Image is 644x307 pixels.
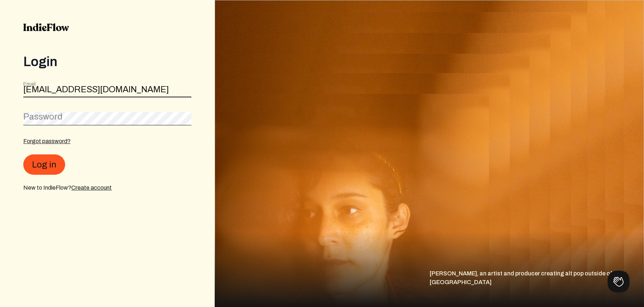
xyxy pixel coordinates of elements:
[429,269,644,307] div: [PERSON_NAME], an artist and producer creating alt pop outside of [GEOGRAPHIC_DATA]
[23,154,65,175] button: Log in
[71,185,112,191] a: Create account
[23,81,36,88] label: Email
[23,183,191,192] div: New to IndieFlow?
[23,54,191,69] div: Login
[608,271,629,292] iframe: Toggle Customer Support
[23,138,71,144] a: Forgot password?
[23,23,69,31] img: indieflow-logo-black.svg
[23,111,63,122] label: Password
